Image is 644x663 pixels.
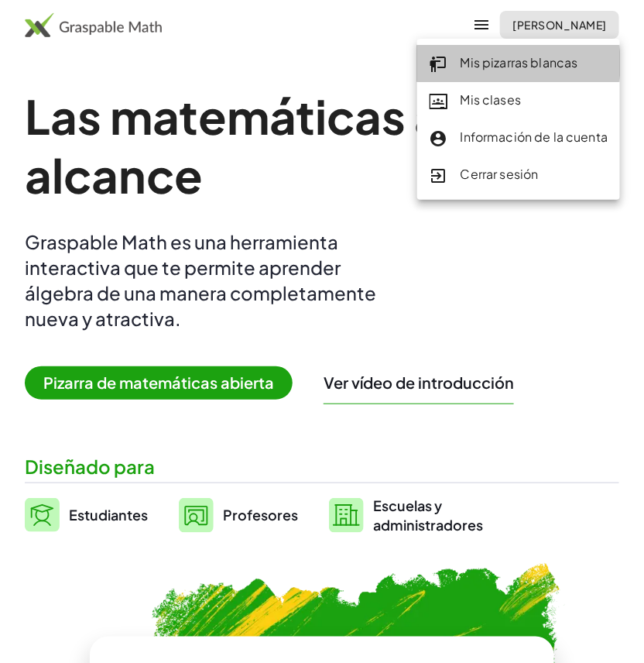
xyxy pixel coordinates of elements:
font: Diseñado para [25,455,155,478]
font: Mis clases [461,91,522,108]
a: Estudiantes [25,496,148,534]
img: svg%3e [25,498,60,532]
font: Escuelas y [373,496,442,514]
font: Cerrar sesión [461,166,539,182]
font: Estudiantes [69,506,148,524]
font: Graspable Math es una herramienta interactiva que te permite aprender álgebra de una manera compl... [25,230,376,330]
font: administradores [373,516,483,534]
font: Mis pizarras blancas [461,54,578,70]
a: Escuelas yadministradores [329,496,483,534]
font: Información de la cuenta [461,129,608,145]
button: Ver vídeo de introducción [324,373,514,393]
font: Profesores [223,506,298,524]
a: Profesores [179,496,298,534]
button: [PERSON_NAME] [500,11,619,39]
a: Mis clases [417,82,621,119]
img: svg%3e [329,498,364,533]
a: Pizarra de matemáticas abierta [25,376,305,392]
font: Las matemáticas a tu alcance [25,87,497,204]
font: Pizarra de matemáticas abierta [43,373,274,392]
font: [PERSON_NAME] [513,18,607,32]
img: svg%3e [179,498,214,533]
a: Mis pizarras blancas [417,45,621,82]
